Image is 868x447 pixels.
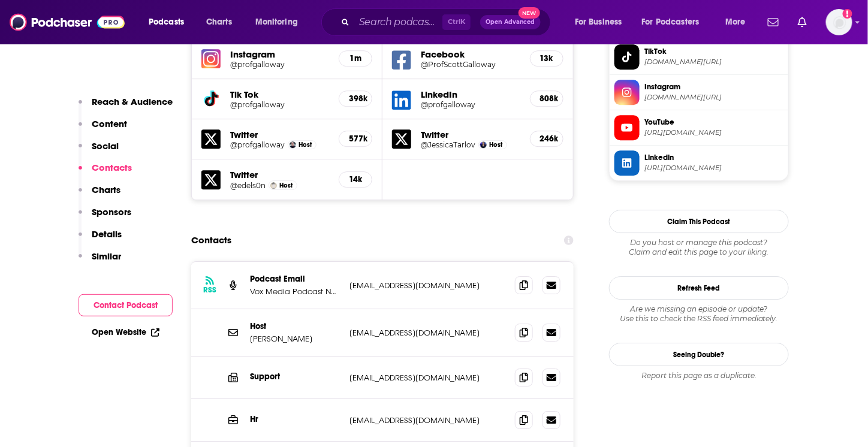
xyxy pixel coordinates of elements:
a: TikTok[DOMAIN_NAME][URL] [614,44,783,70]
span: More [725,14,746,31]
span: For Business [575,14,622,31]
h5: Tik Tok [230,89,329,100]
h5: 14k [349,174,362,185]
h5: 1m [349,53,362,64]
h5: 577k [349,134,362,144]
button: Similar [79,250,121,273]
div: Search podcasts, credits, & more... [333,8,562,36]
h2: Contacts [191,229,231,252]
button: Contacts [79,162,132,184]
span: TikTok [644,46,783,57]
button: Social [79,140,119,162]
h5: Twitter [421,129,520,140]
p: Details [92,228,122,240]
p: Hr [250,414,340,424]
h5: LinkedIn [421,89,520,100]
div: Are we missing an episode or update? Use this to check the RSS feed immediately. [609,304,789,324]
p: Vox Media Podcast Network [250,286,340,297]
a: Show notifications dropdown [793,12,812,32]
button: open menu [140,13,200,32]
span: Host [489,141,502,149]
button: Claim This Podcast [609,210,789,233]
button: open menu [717,13,761,32]
span: Host [279,182,293,189]
a: @edels0n [230,181,266,190]
button: Reach & Audience [79,96,173,118]
p: [EMAIL_ADDRESS][DOMAIN_NAME] [349,280,505,291]
img: iconImage [201,49,221,68]
a: @profgalloway [230,140,285,149]
h3: RSS [203,285,216,295]
h5: 246k [540,134,553,144]
span: Monitoring [255,14,298,31]
span: New [519,7,540,19]
span: https://www.youtube.com/@TheProfGShow [644,128,783,137]
button: Open AdvancedNew [480,15,541,29]
h5: 13k [540,53,553,64]
button: open menu [566,13,637,32]
h5: Facebook [421,49,520,60]
button: Sponsors [79,206,131,228]
img: Scott Galloway [290,141,296,148]
span: instagram.com/profgalloway [644,93,783,102]
span: Charts [206,14,232,31]
h5: Twitter [230,169,329,180]
h5: @profgalloway [421,100,520,109]
img: Ed Elson [270,182,277,189]
a: Linkedin[URL][DOMAIN_NAME] [614,150,783,176]
span: Do you host or manage this podcast? [609,238,789,247]
p: Social [92,140,119,152]
a: Seeing Double? [609,343,789,366]
p: Content [92,118,127,129]
span: Ctrl K [442,14,471,30]
p: Podcast Email [250,274,340,284]
a: @profgalloway [230,60,329,69]
h5: Instagram [230,49,329,60]
button: Contact Podcast [79,294,173,316]
a: YouTube[URL][DOMAIN_NAME] [614,115,783,140]
span: Linkedin [644,152,783,163]
p: Reach & Audience [92,96,173,107]
a: @JessicaTarlov [421,140,475,149]
button: open menu [634,13,717,32]
a: @profgalloway [230,100,329,109]
a: @ProfScottGalloway [421,60,520,69]
div: Claim and edit this page to your liking. [609,238,789,257]
h5: Twitter [230,129,329,140]
button: open menu [247,13,314,32]
button: Charts [79,184,120,206]
h5: 398k [349,93,362,104]
button: Refresh Feed [609,276,789,300]
button: Content [79,118,127,140]
p: [EMAIL_ADDRESS][DOMAIN_NAME] [349,328,505,338]
a: Instagram[DOMAIN_NAME][URL] [614,80,783,105]
span: Open Advanced [486,19,535,25]
button: Details [79,228,122,250]
p: [PERSON_NAME] [250,334,340,344]
p: [EMAIL_ADDRESS][DOMAIN_NAME] [349,415,505,425]
p: Sponsors [92,206,131,218]
p: Charts [92,184,120,195]
h5: 808k [540,93,553,104]
p: Support [250,372,340,382]
p: Host [250,321,340,331]
a: Charts [198,13,239,32]
span: Logged in as nbaderrubenstein [826,9,852,35]
span: Instagram [644,81,783,92]
a: Open Website [92,327,159,337]
span: Host [299,141,312,149]
span: Podcasts [149,14,184,31]
p: Contacts [92,162,132,173]
span: tiktok.com/@profgalloway [644,58,783,67]
svg: Add a profile image [843,9,852,19]
div: Report this page as a duplicate. [609,371,789,380]
img: Podchaser - Follow, Share and Rate Podcasts [10,11,125,34]
span: https://www.linkedin.com/in/profgalloway [644,164,783,173]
